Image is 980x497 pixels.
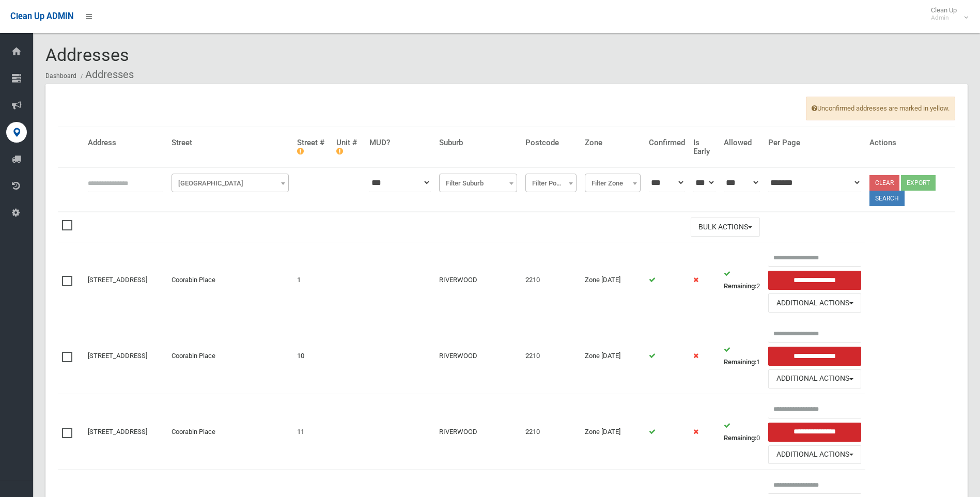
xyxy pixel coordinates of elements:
td: Coorabin Place [167,394,293,470]
li: Addresses [78,65,134,84]
td: 2210 [521,394,581,470]
td: 1 [720,318,764,394]
h4: Zone [585,138,641,147]
td: 2210 [521,242,581,318]
h4: Per Page [768,138,861,147]
td: Zone [DATE] [581,242,645,318]
span: Clean Up [926,6,967,22]
h4: Confirmed [649,138,685,147]
span: Filter Postcode [528,176,574,191]
td: RIVERWOOD [435,318,521,394]
td: 2 [720,242,764,318]
span: Filter Street [174,176,286,191]
span: Filter Zone [587,176,638,191]
button: Additional Actions [768,293,861,313]
td: Coorabin Place [167,318,293,394]
a: [STREET_ADDRESS] [88,428,147,436]
strong: Remaining: [724,434,756,442]
h4: Allowed [724,138,760,147]
td: 2210 [521,318,581,394]
button: Export [901,175,936,191]
td: 11 [293,394,333,470]
td: 10 [293,318,333,394]
td: Zone [DATE] [581,318,645,394]
td: RIVERWOOD [435,394,521,470]
span: Addresses [45,44,129,65]
h4: Suburb [439,138,517,147]
small: Admin [931,14,957,22]
h4: Address [88,138,163,147]
h4: Street [172,138,289,147]
span: Filter Suburb [439,174,517,192]
h4: Postcode [525,138,577,147]
button: Additional Actions [768,369,861,389]
strong: Remaining: [724,358,756,366]
h4: MUD? [369,138,431,147]
a: Dashboard [45,72,76,80]
strong: Remaining: [724,282,756,290]
h4: Street # [297,138,329,156]
span: Filter Postcode [525,174,577,192]
td: 1 [293,242,333,318]
td: Coorabin Place [167,242,293,318]
h4: Unit # [336,138,361,156]
td: RIVERWOOD [435,242,521,318]
h4: Actions [869,138,951,147]
a: Clear [869,175,899,191]
h4: Is Early [693,138,715,156]
span: Clean Up ADMIN [10,11,73,21]
span: Unconfirmed addresses are marked in yellow. [806,97,955,120]
span: Filter Street [172,174,289,192]
td: Zone [DATE] [581,394,645,470]
a: [STREET_ADDRESS] [88,276,147,284]
a: [STREET_ADDRESS] [88,352,147,360]
button: Bulk Actions [691,218,760,237]
span: Filter Zone [585,174,641,192]
button: Additional Actions [768,445,861,464]
td: 0 [720,394,764,470]
span: Filter Suburb [442,176,515,191]
button: Search [869,191,905,206]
